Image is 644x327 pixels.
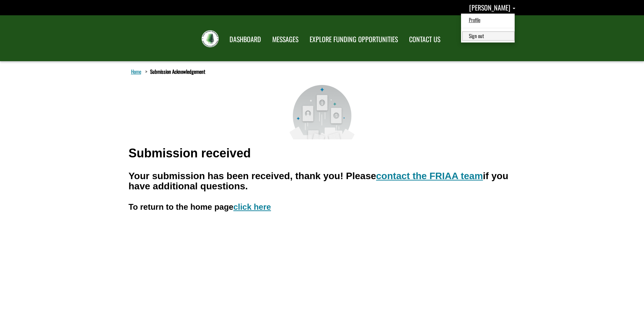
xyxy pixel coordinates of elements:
a: Home [130,67,143,76]
h3: To return to the home page [129,203,271,211]
a: MESSAGES [267,31,303,48]
a: Sign out [462,31,515,40]
li: Submission Acknowledgement [144,68,205,75]
a: EXPLORE FUNDING OPPORTUNITIES [305,31,403,48]
a: Mike Haire [469,2,515,13]
a: click here [233,202,271,211]
img: FRIAA Submissions Portal [202,30,219,47]
span: [PERSON_NAME] [469,2,510,13]
a: CONTACT US [404,31,445,48]
h1: Submission received [129,147,251,160]
a: DASHBOARD [224,31,266,48]
h2: Your submission has been received, thank you! Please if you have additional questions. [129,171,516,192]
nav: Main Navigation [223,29,445,48]
a: Profile [462,15,515,24]
a: contact the FRIAA team [376,171,483,181]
